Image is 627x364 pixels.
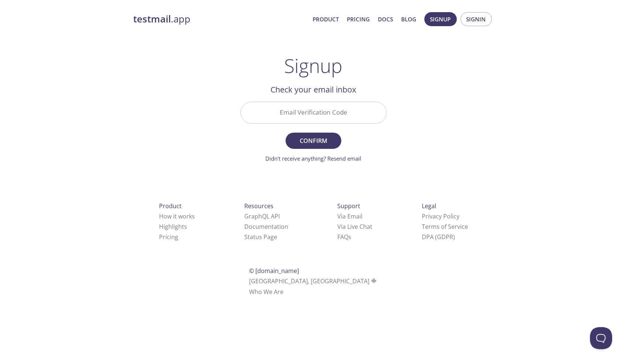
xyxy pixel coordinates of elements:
a: Product [313,14,339,24]
a: Pricing [347,14,370,24]
iframe: Help Scout Beacon - Open [590,327,612,349]
span: Resources [244,202,273,210]
a: How it works [159,212,195,220]
span: Signin [466,14,486,24]
span: Confirm [294,136,333,146]
a: Pricing [159,233,178,241]
a: FAQ [337,233,351,241]
span: Signup [430,14,451,24]
span: [GEOGRAPHIC_DATA], [GEOGRAPHIC_DATA] [249,277,378,285]
a: Docs [378,14,393,24]
h2: Check your email inbox [241,83,387,96]
a: Highlights [159,223,187,231]
span: Legal [422,202,436,210]
a: Who We Are [249,288,283,296]
h1: Signup [285,55,343,77]
span: s [348,233,351,241]
button: Confirm [286,133,341,149]
a: Privacy Policy [422,212,459,220]
span: Support [337,202,360,210]
strong: testmail [134,13,171,25]
a: Didn't receive anything? Resend email [266,155,362,162]
a: testmail.app [134,13,307,25]
a: GraphQL API [244,212,280,220]
span: Product [159,202,182,210]
a: Documentation [244,223,288,231]
button: Signin [461,12,492,26]
a: DPA (GDPR) [422,233,455,241]
span: © [DOMAIN_NAME] [249,267,299,275]
a: Via Email [337,212,362,220]
a: Terms of Service [422,223,468,231]
a: Status Page [244,233,277,241]
a: Via Live Chat [337,223,372,231]
a: Blog [402,14,417,24]
button: Signup [424,12,457,26]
